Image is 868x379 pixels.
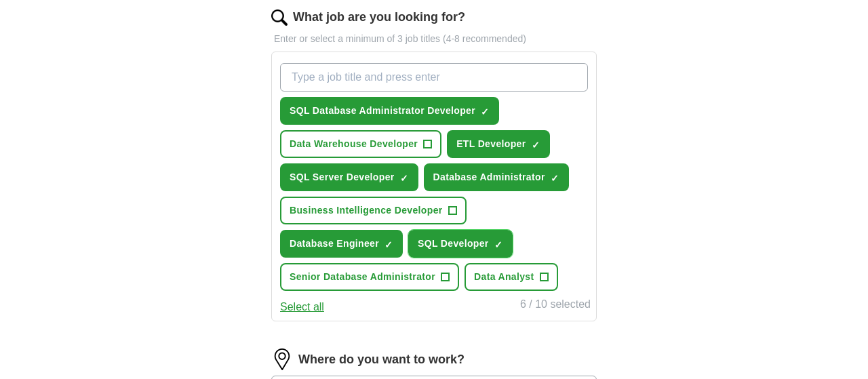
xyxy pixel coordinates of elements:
span: SQL Developer [418,237,489,251]
span: Database Engineer [290,237,379,251]
button: Data Analyst [465,263,558,291]
span: Business Intelligence Developer [290,203,443,218]
img: location.png [271,348,293,370]
span: SQL Database Administrator Developer [290,104,475,118]
button: Data Warehouse Developer [280,130,441,158]
span: Senior Database Administrator [290,270,435,284]
span: ✓ [494,239,502,250]
button: ETL Developer✓ [447,130,549,158]
button: SQL Server Developer✓ [280,163,418,191]
p: Enter or select a minimum of 3 job titles (4-8 recommended) [271,32,597,46]
span: Data Warehouse Developer [290,137,418,151]
button: Database Administrator✓ [424,163,569,191]
span: ETL Developer [456,137,526,151]
span: ✓ [532,140,540,151]
span: ✓ [481,106,489,117]
span: Database Administrator [433,170,545,184]
span: Data Analyst [474,270,534,284]
button: Select all [280,299,324,315]
span: ✓ [400,173,408,184]
button: Database Engineer✓ [280,230,403,258]
span: SQL Server Developer [290,170,395,184]
img: search.png [271,9,288,26]
button: SQL Database Administrator Developer✓ [280,97,499,125]
label: What job are you looking for? [293,8,465,26]
button: Business Intelligence Developer [280,197,467,224]
input: Type a job title and press enter [280,63,588,92]
label: Where do you want to work? [298,351,465,369]
div: 6 / 10 selected [520,296,591,315]
span: ✓ [551,173,559,184]
button: Senior Database Administrator [280,263,459,291]
button: SQL Developer✓ [408,230,513,258]
span: ✓ [384,239,393,250]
